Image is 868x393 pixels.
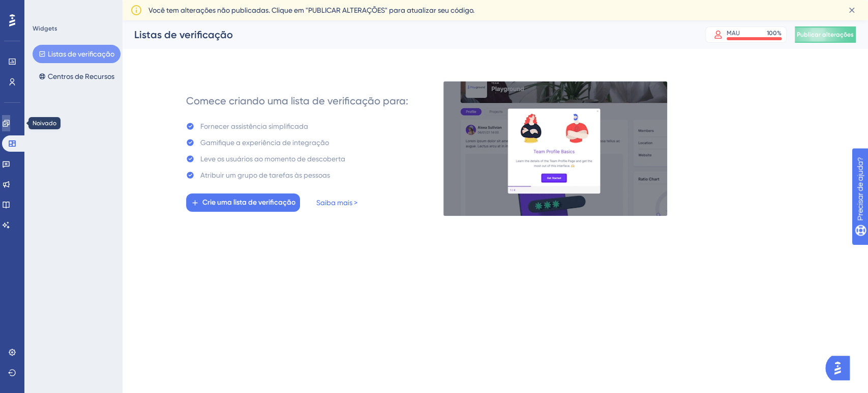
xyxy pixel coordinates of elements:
font: Você tem alterações não publicadas. Clique em "PUBLICAR ALTERAÇÕES" para atualizar seu código. [148,6,474,14]
button: Publicar alterações [795,26,856,43]
font: MAU [727,30,740,37]
font: Crie uma lista de verificação [202,198,295,207]
font: Widgets [33,25,57,32]
font: Gamifique a experiência de integração [200,138,329,147]
font: % [777,30,782,37]
font: Publicar alterações [797,31,854,38]
font: Centros de Recursos [48,72,114,80]
button: Crie uma lista de verificação [186,193,300,212]
font: Precisar de ajuda? [24,5,87,12]
iframe: Iniciador do Assistente de IA do UserGuiding [825,353,856,383]
font: Saiba mais > [316,199,357,207]
font: Listas de verificação [48,50,114,58]
img: e28e67207451d1beac2d0b01ddd05b56.gif [443,81,668,216]
font: Leve os usuários ao momento de descoberta [200,155,345,163]
a: Saiba mais > [316,196,357,209]
font: Listas de verificação [134,29,233,41]
button: Centros de Recursos [33,67,121,86]
font: Comece criando uma lista de verificação para: [186,95,408,107]
font: 100 [767,30,777,37]
font: Fornecer assistência simplificada [200,122,308,130]
button: Listas de verificação [33,45,121,63]
font: Atribuir um grupo de tarefas às pessoas [200,171,330,179]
